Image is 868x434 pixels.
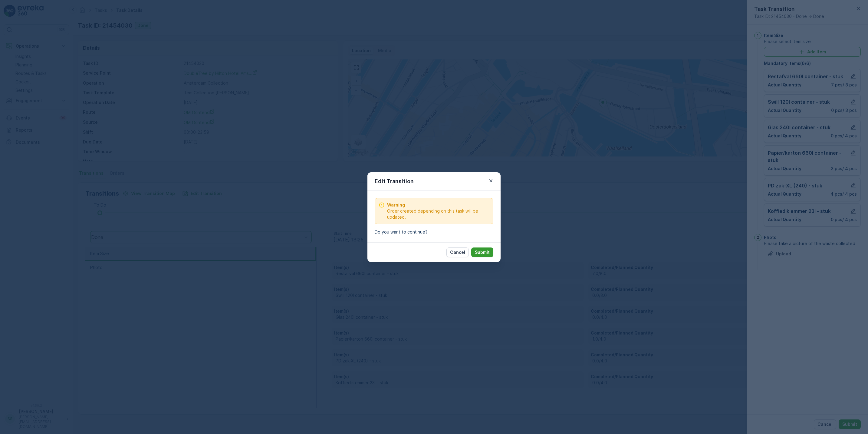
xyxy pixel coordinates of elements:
button: Submit [471,247,493,257]
p: Submit [475,249,490,255]
p: Cancel [450,249,465,255]
p: Do you want to continue? [375,229,493,235]
button: Cancel [446,247,469,257]
span: Order created depending on this task will be updated. [387,208,489,220]
p: Edit Transition [375,177,414,186]
span: Warning [387,202,489,208]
